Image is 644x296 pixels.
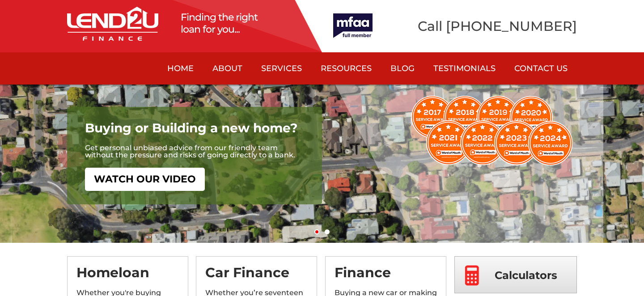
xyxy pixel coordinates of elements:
h3: Finance [335,266,437,288]
img: WOM2024.png [411,96,572,165]
a: Services [252,52,311,85]
h3: Car Finance [205,266,308,288]
a: Blog [381,52,424,85]
h3: Buying or Building a new home? [85,120,304,144]
h3: Homeloan [76,266,179,288]
a: Testimonials [424,52,505,85]
a: 2 [325,229,330,234]
p: Get personal unbiased advice from our friendly team without the pressure and risks of going direc... [85,144,304,159]
span: Calculators [495,257,557,294]
a: Home [158,52,203,85]
a: Resources [311,52,381,85]
a: WATCH OUR VIDEO [85,168,205,191]
a: Contact Us [505,52,577,85]
a: About [203,52,252,85]
a: 1 [314,229,319,234]
a: Calculators [454,256,577,293]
